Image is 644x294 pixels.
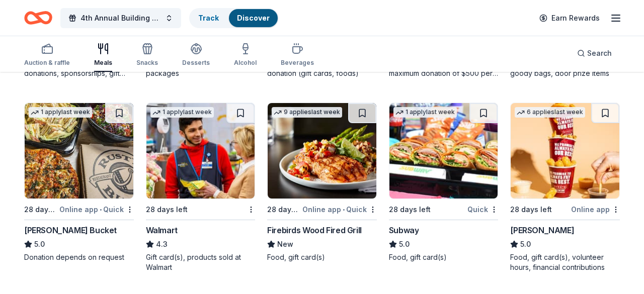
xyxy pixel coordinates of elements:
[198,14,219,22] a: Track
[520,238,531,250] span: 5.0
[268,103,376,199] img: Image for Firebirds Wood Fired Grill
[511,103,619,199] img: Image for Sheetz
[510,103,620,272] a: Image for Sheetz6 applieslast week28 days leftOnline app[PERSON_NAME]5.0Food, gift card(s), volun...
[587,47,612,59] span: Search
[467,203,498,216] div: Quick
[24,59,70,67] div: Auction & raffle
[272,107,342,118] div: 9 applies last week
[146,224,178,236] div: Walmart
[267,224,362,236] div: Firebirds Wood Fired Grill
[94,59,112,67] div: Meals
[515,107,585,118] div: 6 applies last week
[302,203,377,216] div: Online app Quick
[59,203,134,216] div: Online app Quick
[343,206,345,214] span: •
[29,107,92,118] div: 1 apply last week
[136,39,158,72] button: Snacks
[399,238,410,250] span: 5.0
[156,238,168,250] span: 4.3
[267,103,377,262] a: Image for Firebirds Wood Fired Grill9 applieslast week28 days leftOnline app•QuickFirebirds Wood ...
[510,224,574,236] div: [PERSON_NAME]
[393,107,457,118] div: 1 apply last week
[24,39,70,72] button: Auction & raffle
[146,103,255,199] img: Image for Walmart
[24,6,52,30] a: Home
[281,39,314,72] button: Beverages
[389,252,499,262] div: Food, gift card(s)
[389,224,419,236] div: Subway
[80,12,161,24] span: 4th Annual Building Hope Gala
[24,224,117,236] div: [PERSON_NAME] Bucket
[267,252,377,262] div: Food, gift card(s)
[25,103,133,199] img: Image for Rusty Bucket
[146,103,256,272] a: Image for Walmart1 applylast week28 days leftWalmart4.3Gift card(s), products sold at Walmart
[146,204,188,216] div: 28 days left
[182,39,210,72] button: Desserts
[569,43,620,63] button: Search
[24,103,134,262] a: Image for Rusty Bucket1 applylast week28 days leftOnline app•Quick[PERSON_NAME] Bucket5.0Donation...
[94,39,112,72] button: Meals
[237,14,270,22] a: Discover
[60,8,181,28] button: 4th Annual Building Hope Gala
[389,103,499,262] a: Image for Subway1 applylast week28 days leftQuickSubway5.0Food, gift card(s)
[281,59,314,67] div: Beverages
[100,206,102,214] span: •
[571,203,620,216] div: Online app
[150,107,214,118] div: 1 apply last week
[389,103,498,199] img: Image for Subway
[510,204,552,216] div: 28 days left
[34,238,45,250] span: 5.0
[234,39,257,72] button: Alcohol
[234,59,257,67] div: Alcohol
[24,204,57,216] div: 28 days left
[146,252,256,272] div: Gift card(s), products sold at Walmart
[533,9,606,27] a: Earn Rewards
[510,252,620,272] div: Food, gift card(s), volunteer hours, financial contributions
[389,204,431,216] div: 28 days left
[267,204,300,216] div: 28 days left
[24,252,134,262] div: Donation depends on request
[182,59,210,67] div: Desserts
[136,59,158,67] div: Snacks
[277,238,293,250] span: New
[189,8,279,28] button: TrackDiscover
